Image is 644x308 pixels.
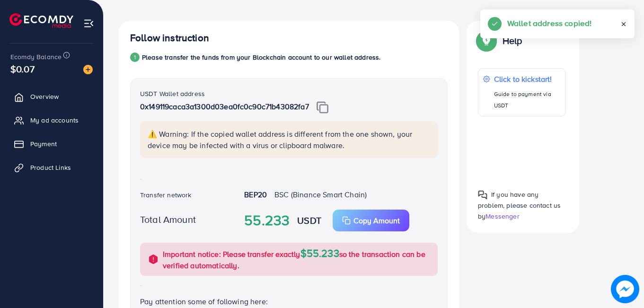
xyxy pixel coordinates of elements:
p: Pay attention some of following here: [140,296,438,307]
span: My ad accounts [30,115,79,125]
span: If you have any problem, please contact us by [478,190,561,221]
span: BSC (Binance Smart Chain) [274,189,367,200]
h5: Wallet address copied! [507,17,592,29]
p: Click to kickstart! [494,73,561,85]
img: image [83,65,93,74]
img: logo [9,13,73,28]
a: My ad accounts [7,111,96,130]
img: Popup guide [478,32,495,49]
img: Popup guide [478,190,487,200]
span: $0.07 [10,62,35,76]
p: Please transfer the funds from your Blockchain account to our wallet address. [142,52,380,63]
img: img [317,101,328,114]
span: Overview [30,92,59,101]
a: Product Links [7,158,96,177]
strong: USDT [297,213,321,227]
strong: BEP20 [244,189,267,200]
span: $55.233 [300,246,339,260]
a: Overview [7,87,96,106]
p: Important notice: Please transfer exactly so the transaction can be verified automatically. [163,247,432,271]
button: Copy Amount [333,210,409,231]
img: menu [83,18,94,29]
h4: Follow instruction [130,32,209,44]
div: 1 [130,53,140,62]
p: ⚠️ Warning: If the copied wallet address is different from the one shown, your device may be infe... [148,128,432,151]
img: alert [148,254,159,265]
label: Transfer network [140,190,192,200]
label: USDT Wallet address [140,89,205,98]
a: Payment [7,134,96,153]
span: Product Links [30,163,71,172]
span: Payment [30,139,57,149]
img: image [611,275,639,303]
p: Help [503,35,522,46]
label: Total Amount [140,212,196,226]
span: Ecomdy Balance [10,52,62,62]
p: 0x149119caca3a1300d03ea0fc0c90c71b43082fa7 [140,101,438,114]
strong: 55.233 [244,210,290,231]
p: Guide to payment via USDT [494,88,561,111]
p: Copy Amount [353,215,400,226]
span: Messenger [485,211,519,221]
